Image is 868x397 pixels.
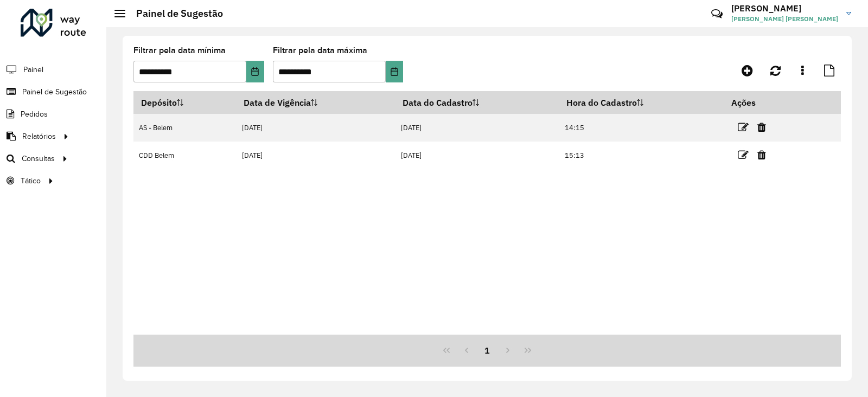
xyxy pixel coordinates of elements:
[133,44,226,57] label: Filtrar pela data mínima
[724,91,789,114] th: Ações
[738,120,749,135] a: Editar
[273,44,367,57] label: Filtrar pela data máxima
[757,148,766,162] a: Excluir
[133,142,236,169] td: CDD Belem
[738,148,749,162] a: Editar
[22,153,55,164] span: Consultas
[236,114,395,142] td: [DATE]
[395,142,559,169] td: [DATE]
[731,3,838,14] h3: [PERSON_NAME]
[21,175,41,187] span: Tático
[705,2,729,25] a: Contato Rápido
[133,114,236,142] td: AS - Belem
[395,114,559,142] td: [DATE]
[133,91,236,114] th: Depósito
[395,91,559,114] th: Data do Cadastro
[559,91,724,114] th: Hora do Cadastro
[246,61,264,82] button: Choose Date
[757,120,766,135] a: Excluir
[23,64,43,75] span: Painel
[559,114,724,142] td: 14:15
[22,131,56,142] span: Relatórios
[22,86,87,98] span: Painel de Sugestão
[559,142,724,169] td: 15:13
[125,8,223,20] h2: Painel de Sugestão
[477,340,497,361] button: 1
[236,91,395,114] th: Data de Vigência
[236,142,395,169] td: [DATE]
[21,108,48,120] span: Pedidos
[386,61,403,82] button: Choose Date
[731,14,838,24] span: [PERSON_NAME] [PERSON_NAME]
